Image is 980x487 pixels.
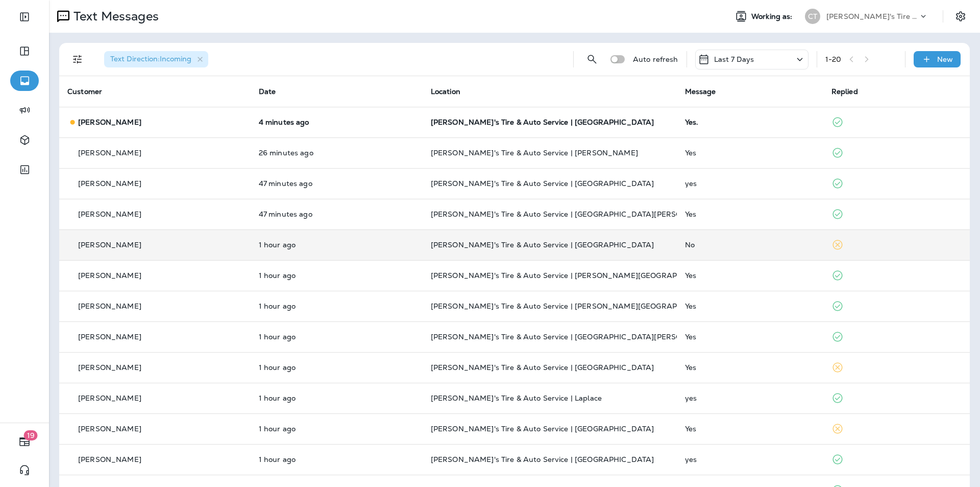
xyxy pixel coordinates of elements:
p: Sep 22, 2025 07:28 AM [259,241,414,249]
span: Working as: [751,12,795,21]
span: Replied [831,87,858,96]
p: Text Messages [69,9,159,24]
div: CT [805,9,820,24]
div: Yes [685,363,815,372]
span: Customer [67,87,102,96]
button: 19 [10,431,39,452]
p: [PERSON_NAME] [78,302,141,310]
p: [PERSON_NAME] [78,210,141,218]
button: Search Messages [582,49,602,69]
p: [PERSON_NAME]'s Tire & Auto [826,12,918,20]
p: [PERSON_NAME] [78,149,141,157]
div: 1 - 20 [825,55,842,63]
button: Expand Sidebar [10,7,39,27]
p: Sep 22, 2025 07:10 AM [259,425,414,433]
p: Sep 22, 2025 07:45 AM [259,179,414,188]
div: yes [685,179,815,188]
div: yes [685,394,815,402]
div: Yes. [685,118,815,126]
div: No [685,241,815,249]
span: [PERSON_NAME]'s Tire & Auto Service | [GEOGRAPHIC_DATA] [431,240,654,249]
div: Yes [685,271,815,280]
p: New [937,55,953,63]
p: [PERSON_NAME] [78,425,141,433]
p: [PERSON_NAME] [78,394,141,402]
p: [PERSON_NAME] [78,179,141,188]
span: Date [259,87,276,96]
span: [PERSON_NAME]'s Tire & Auto Service | [PERSON_NAME][GEOGRAPHIC_DATA] [431,271,718,280]
p: Sep 22, 2025 08:27 AM [259,118,414,126]
span: [PERSON_NAME]'s Tire & Auto Service | [GEOGRAPHIC_DATA] [431,118,654,127]
div: Yes [685,333,815,341]
p: Sep 22, 2025 08:06 AM [259,149,414,157]
p: Sep 22, 2025 07:22 AM [259,333,414,341]
p: Auto refresh [633,55,678,63]
span: [PERSON_NAME]'s Tire & Auto Service | [GEOGRAPHIC_DATA][PERSON_NAME] [431,332,718,341]
p: [PERSON_NAME] [78,455,141,463]
span: Location [431,87,460,96]
div: yes [685,455,815,463]
span: [PERSON_NAME]'s Tire & Auto Service | [GEOGRAPHIC_DATA][PERSON_NAME] [431,210,718,219]
button: Settings [951,7,970,26]
p: Sep 22, 2025 07:13 AM [259,363,414,372]
span: [PERSON_NAME]'s Tire & Auto Service | Laplace [431,393,602,403]
p: [PERSON_NAME] [78,333,141,341]
div: Yes [685,302,815,310]
p: [PERSON_NAME] [78,271,141,280]
p: Sep 22, 2025 07:23 AM [259,302,414,310]
div: Yes [685,425,815,433]
p: [PERSON_NAME] [78,241,141,249]
p: Last 7 Days [714,55,754,63]
span: [PERSON_NAME]'s Tire & Auto Service | [PERSON_NAME][GEOGRAPHIC_DATA] [431,302,718,311]
p: Sep 22, 2025 07:45 AM [259,210,414,218]
span: [PERSON_NAME]'s Tire & Auto Service | [GEOGRAPHIC_DATA] [431,455,654,464]
span: Text Direction : Incoming [110,54,191,63]
span: Message [685,87,716,96]
span: [PERSON_NAME]'s Tire & Auto Service | [GEOGRAPHIC_DATA] [431,424,654,433]
p: Sep 22, 2025 07:23 AM [259,271,414,280]
span: [PERSON_NAME]'s Tire & Auto Service | [GEOGRAPHIC_DATA] [431,363,654,372]
p: [PERSON_NAME] [78,118,141,126]
p: Sep 22, 2025 07:10 AM [259,394,414,402]
p: Sep 22, 2025 07:09 AM [259,455,414,463]
div: Text Direction:Incoming [104,51,208,67]
div: Yes [685,149,815,157]
p: [PERSON_NAME] [78,363,141,372]
button: Filters [67,49,88,69]
span: 19 [24,430,38,440]
span: [PERSON_NAME]'s Tire & Auto Service | [GEOGRAPHIC_DATA] [431,179,654,188]
div: Yes [685,210,815,218]
span: [PERSON_NAME]'s Tire & Auto Service | [PERSON_NAME] [431,148,638,157]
